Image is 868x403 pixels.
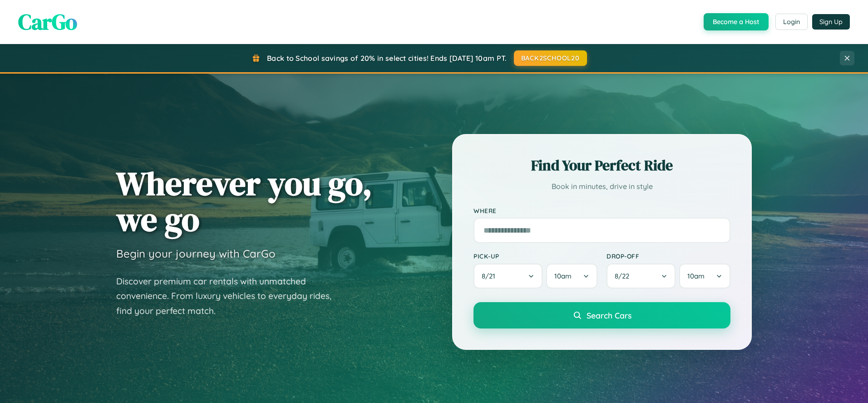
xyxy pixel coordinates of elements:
[473,302,730,328] button: Search Cars
[812,14,850,30] button: Sign Up
[687,272,705,280] span: 10am
[473,264,542,289] button: 8/21
[116,274,343,318] p: Discover premium car rentals with unmatched convenience. From luxury vehicles to everyday rides, ...
[18,7,77,37] span: CarGo
[615,272,634,280] span: 8 / 22
[267,54,507,63] span: Back to School savings of 20% in select cities! Ends [DATE] 10am PT.
[473,155,730,175] h2: Find Your Perfect Ride
[473,180,730,193] p: Book in minutes, drive in style
[587,310,631,320] span: Search Cars
[554,272,572,280] span: 10am
[775,14,808,30] button: Login
[473,206,730,214] label: Where
[482,272,500,280] span: 8 / 21
[473,252,597,260] label: Pick-up
[546,264,597,289] button: 10am
[607,252,730,260] label: Drop-off
[116,165,372,237] h1: Wherever you go, we go
[679,264,730,289] button: 10am
[607,264,676,289] button: 8/22
[514,50,587,66] button: BACK2SCHOOL20
[116,247,276,260] h3: Begin your journey with CarGo
[704,13,769,30] button: Become a Host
